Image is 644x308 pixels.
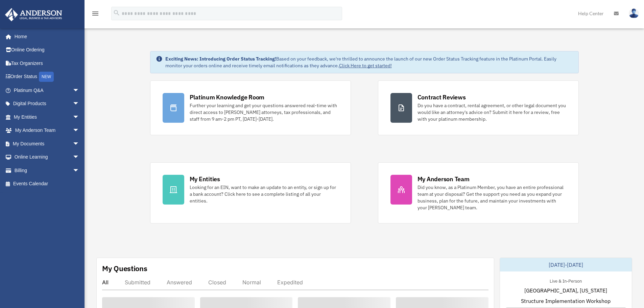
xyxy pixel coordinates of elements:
a: Tax Organizers [5,56,90,70]
a: My Anderson Teamarrow_drop_down [5,124,90,137]
span: arrow_drop_down [73,84,86,97]
i: search [113,9,120,17]
div: Did you know, as a Platinum Member, you have an entire professional team at your disposal? Get th... [418,184,566,211]
div: Platinum Knowledge Room [190,93,265,101]
div: Expedited [277,279,303,286]
a: Digital Productsarrow_drop_down [5,97,90,111]
span: arrow_drop_down [73,124,86,138]
a: Billingarrow_drop_down [5,164,90,177]
div: My Questions [102,263,147,274]
div: Based on your feedback, we're thrilled to announce the launch of our new Order Status Tracking fe... [165,55,573,69]
a: Events Calendar [5,177,90,191]
a: Platinum Q&Aarrow_drop_down [5,84,90,97]
span: [GEOGRAPHIC_DATA], [US_STATE] [524,286,607,294]
div: All [102,279,109,286]
span: arrow_drop_down [73,110,86,124]
div: Do you have a contract, rental agreement, or other legal document you would like an attorney's ad... [418,102,566,122]
span: arrow_drop_down [73,97,86,111]
div: Normal [242,279,261,286]
a: menu [91,12,99,18]
div: Answered [167,279,192,286]
div: Submitted [125,279,150,286]
div: Looking for an EIN, want to make an update to an entity, or sign up for a bank account? Click her... [190,184,338,204]
img: Anderson Advisors Platinum Portal [3,8,64,21]
a: My Entitiesarrow_drop_down [5,110,90,124]
div: Further your learning and get your questions answered real-time with direct access to [PERSON_NAM... [190,102,338,122]
a: Contract Reviews Do you have a contract, rental agreement, or other legal document you would like... [378,80,579,135]
img: User Pic [629,8,639,18]
span: arrow_drop_down [73,164,86,177]
a: My Anderson Team Did you know, as a Platinum Member, you have an entire professional team at your... [378,162,579,223]
div: Live & In-Person [544,277,587,284]
a: Home [5,30,86,43]
a: Click Here to get started! [339,63,392,69]
span: Structure Implementation Workshop [521,297,611,305]
div: Closed [208,279,226,286]
div: Contract Reviews [418,93,466,101]
strong: Exciting News: Introducing Order Status Tracking! [165,56,276,62]
div: My Entities [190,175,220,183]
i: menu [91,9,99,18]
a: Order StatusNEW [5,70,90,84]
a: My Entities Looking for an EIN, want to make an update to an entity, or sign up for a bank accoun... [150,162,351,223]
div: NEW [39,72,54,82]
a: Online Learningarrow_drop_down [5,150,90,164]
a: Platinum Knowledge Room Further your learning and get your questions answered real-time with dire... [150,80,351,135]
a: My Documentsarrow_drop_down [5,137,90,150]
div: [DATE]-[DATE] [500,258,632,271]
a: Online Ordering [5,43,90,57]
span: arrow_drop_down [73,137,86,151]
span: arrow_drop_down [73,150,86,164]
div: My Anderson Team [418,175,470,183]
